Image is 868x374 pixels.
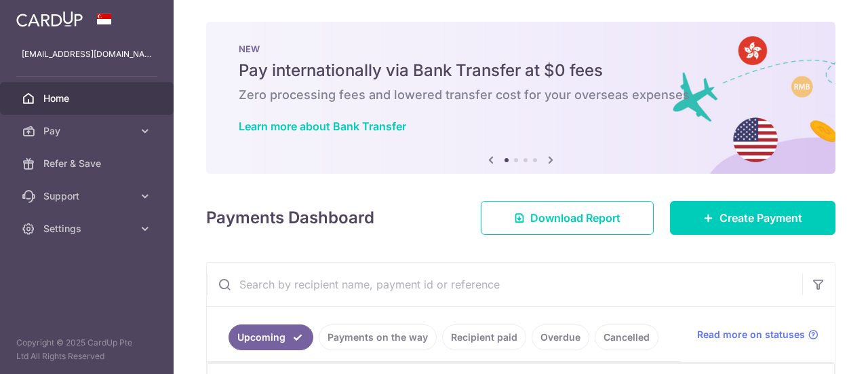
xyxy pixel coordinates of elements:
[719,210,802,226] span: Create Payment
[16,11,83,27] img: CardUp
[43,124,133,138] span: Pay
[43,157,133,170] span: Refer & Save
[206,22,835,174] img: Bank transfer banner
[532,324,589,350] a: Overdue
[530,210,620,226] span: Download Report
[697,328,818,341] a: Read more on statuses
[43,222,133,236] span: Settings
[670,201,835,235] a: Create Payment
[595,324,658,350] a: Cancelled
[229,324,313,350] a: Upcoming
[43,189,133,203] span: Support
[697,328,805,341] span: Read more on statuses
[239,43,803,54] p: NEW
[319,324,437,350] a: Payments on the way
[239,60,803,81] h5: Pay internationally via Bank Transfer at $0 fees
[481,201,654,235] a: Download Report
[43,92,133,105] span: Home
[22,48,152,61] p: [EMAIL_ADDRESS][DOMAIN_NAME]
[239,87,803,103] h6: Zero processing fees and lowered transfer cost for your overseas expenses
[206,206,374,230] h4: Payments Dashboard
[442,324,526,350] a: Recipient paid
[207,263,802,306] input: Search by recipient name, payment id or reference
[239,119,406,133] a: Learn more about Bank Transfer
